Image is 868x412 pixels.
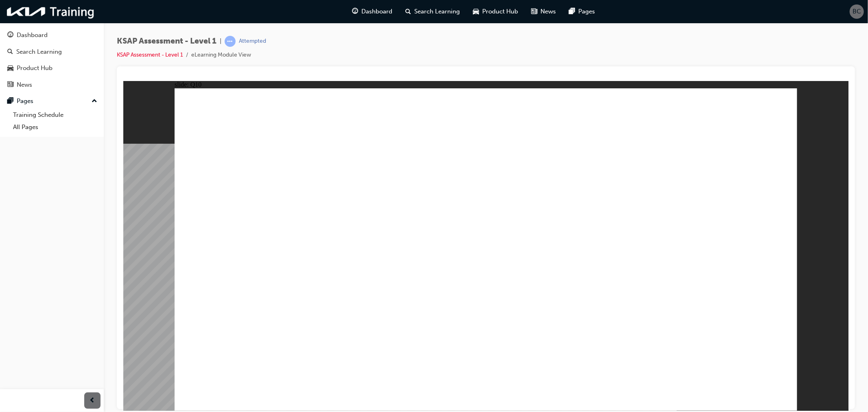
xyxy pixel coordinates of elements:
a: KSAP Assessment - Level 1 [117,51,183,58]
span: up-icon [92,96,97,107]
a: pages-iconPages [563,3,602,20]
span: Search Learning [415,7,460,16]
span: News [541,7,556,16]
div: Search Learning [16,47,62,57]
button: DashboardSearch LearningProduct HubNews [3,26,101,94]
span: news-icon [7,81,13,89]
span: news-icon [531,7,538,17]
span: car-icon [473,7,479,17]
span: car-icon [7,65,13,72]
div: Pages [17,96,33,106]
span: guage-icon [352,7,359,17]
a: Search Learning [3,44,101,59]
span: learningRecordVerb_ATTEMPT-icon [225,36,236,47]
a: Training Schedule [10,109,101,121]
span: search-icon [7,48,13,56]
span: search-icon [406,7,411,17]
div: Attempted [239,37,266,45]
span: prev-icon [90,396,96,406]
div: Product Hub [17,64,52,73]
a: guage-iconDashboard [346,3,399,20]
span: KSAP Assessment - Level 1 [117,37,216,46]
button: Pages [3,94,101,109]
span: Dashboard [362,7,393,16]
a: car-iconProduct Hub [467,3,525,20]
a: Product Hub [3,61,101,76]
a: Dashboard [3,28,101,43]
span: Product Hub [483,7,518,16]
span: pages-icon [7,98,13,105]
button: BC [850,4,864,19]
a: search-iconSearch Learning [399,3,467,20]
span: Pages [579,7,595,16]
span: | [220,37,221,46]
img: kia-training [4,3,98,20]
a: News [3,77,101,92]
span: pages-icon [569,7,575,17]
span: guage-icon [7,32,13,39]
span: BC [853,7,861,16]
a: news-iconNews [525,3,563,20]
div: News [17,80,32,90]
div: Dashboard [17,31,48,40]
a: All Pages [10,121,101,134]
li: eLearning Module View [191,50,251,60]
